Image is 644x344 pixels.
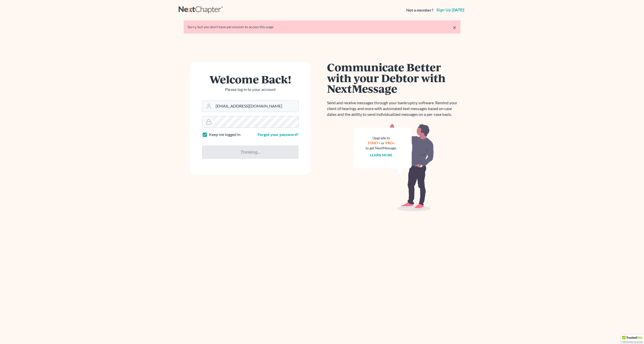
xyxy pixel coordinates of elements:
a: Learn more [370,153,392,157]
h1: Communicate Better with your Debtor with NextMessage [327,62,460,94]
div: TrustedSite Certified [621,334,644,344]
span: or [381,141,385,145]
a: Forgot your password? [258,132,299,137]
p: Send and receive messages through your bankruptcy software. Remind your client of hearings and mo... [327,100,460,117]
label: Keep me logged in [209,132,240,137]
img: nextmessage_bg-59042aed3d76b12b5cd301f8e5b87938c9018125f34e5fa2b7a6b67550977c72.svg [353,123,434,212]
h1: Welcome Back! [202,74,299,85]
p: Please log in to your account [202,87,299,92]
strong: Not a member? [406,7,433,13]
input: Thinking... [202,146,299,159]
input: Email Address [214,101,298,112]
a: × [453,24,456,30]
a: PRO+ [385,141,395,145]
div: Upgrade to [366,135,397,141]
div: Sorry, but you don't have permission to access this page [188,24,456,29]
a: START+ [368,141,380,145]
a: Sign up [DATE]! [435,8,465,12]
div: to get NextMessage. [366,146,397,151]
